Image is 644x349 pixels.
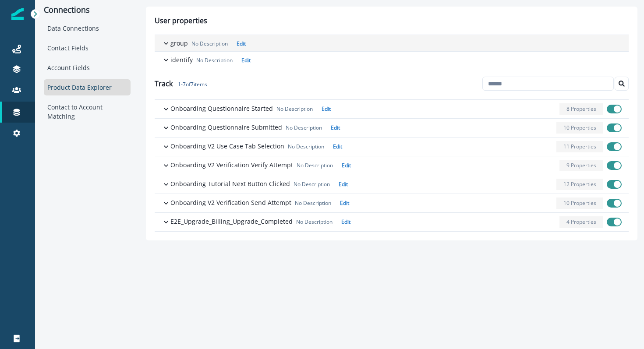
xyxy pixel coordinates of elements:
[155,175,629,194] button: Onboarding Tutorial Next Button ClickedNo DescriptionEdit12 Properties
[44,79,131,95] div: Product Data Explorer
[563,143,596,151] p: 11 Properties
[236,56,251,64] button: Edit
[173,81,207,88] span: 1 - 7 of 7 items
[44,60,131,76] div: Account Fields
[170,179,290,188] p: Onboarding Tutorial Next Button Clicked
[316,105,331,113] button: Edit
[336,162,351,169] button: Edit
[44,20,131,36] div: Data Connections
[155,35,629,51] button: groupNo DescriptionEdit
[333,143,342,150] p: Edit
[196,56,233,64] p: No Description
[170,39,188,48] p: group
[340,199,349,207] p: Edit
[566,218,596,226] p: 4 Properties
[155,194,629,212] button: Onboarding V2 Verification Send AttemptNo DescriptionEdit10 Properties
[566,105,596,113] p: 8 Properties
[563,180,596,188] p: 12 Properties
[563,124,596,132] p: 10 Properties
[44,5,131,15] p: Connections
[155,100,629,118] button: Onboarding Questionnaire StartedNo DescriptionEdit8 Properties
[155,213,629,231] button: E2E_Upgrade_Billing_Upgrade_CompletedNo DescriptionEdit4 Properties
[296,218,333,226] p: No Description
[566,162,596,169] p: 9 Properties
[336,218,350,226] button: Edit
[241,56,251,64] p: Edit
[191,40,228,48] p: No Description
[44,99,131,124] div: Contact to Account Matching
[341,218,350,226] p: Edit
[276,105,313,113] p: No Description
[44,40,131,56] div: Contact Fields
[170,198,291,207] p: Onboarding V2 Verification Send Attempt
[11,8,24,20] img: Inflection
[155,119,629,137] button: Onboarding Questionnaire SubmittedNo DescriptionEdit10 Properties
[237,40,246,47] p: Edit
[170,123,282,132] p: Onboarding Questionnaire Submitted
[170,104,273,113] p: Onboarding Questionnaire Started
[322,105,331,113] p: Edit
[170,160,293,169] p: Onboarding V2 Verification Verify Attempt
[155,78,207,89] p: Track
[342,162,351,169] p: Edit
[335,199,349,207] button: Edit
[328,143,342,150] button: Edit
[170,217,293,226] p: E2E_Upgrade_Billing_Upgrade_Completed
[155,137,629,156] button: Onboarding V2 Use Case Tab SelectionNo DescriptionEdit11 Properties
[288,143,324,151] p: No Description
[170,55,193,64] p: identify
[155,52,629,68] button: identifyNo DescriptionEdit
[231,40,246,47] button: Edit
[155,15,207,35] p: User properties
[295,199,331,207] p: No Description
[170,141,284,151] p: Onboarding V2 Use Case Tab Selection
[297,162,333,169] p: No Description
[333,180,348,188] button: Edit
[563,199,596,207] p: 10 Properties
[155,156,629,175] button: Onboarding V2 Verification Verify AttemptNo DescriptionEdit9 Properties
[286,124,322,132] p: No Description
[331,124,340,131] p: Edit
[339,180,348,188] p: Edit
[326,124,340,131] button: Edit
[615,77,629,91] button: Search
[294,180,330,188] p: No Description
